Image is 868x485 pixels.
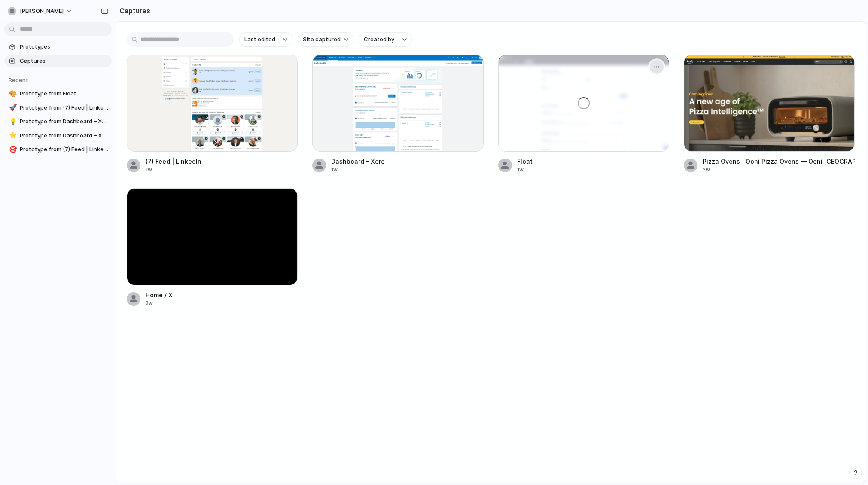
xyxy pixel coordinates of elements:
[244,35,275,44] span: Last edited
[8,131,16,140] button: ⭐
[364,35,394,44] span: Created by
[9,131,15,140] div: ⭐
[517,157,533,166] div: Float
[8,104,16,112] button: 🚀
[20,89,108,98] span: Prototype from Float
[359,32,412,47] button: Created by
[4,87,112,100] a: 🎨Prototype from Float
[331,157,385,166] div: Dashboard – Xero
[146,299,173,307] div: 2w
[9,89,15,99] div: 🎨
[20,117,108,126] span: Prototype from Dashboard – Xero
[20,104,108,112] span: Prototype from (7) Feed | LinkedIn
[8,145,16,154] button: 🎯
[20,7,64,15] span: [PERSON_NAME]
[20,145,108,154] span: Prototype from (7) Feed | LinkedIn
[4,143,112,156] a: 🎯Prototype from (7) Feed | LinkedIn
[9,117,15,127] div: 💡
[9,145,15,155] div: 🎯
[4,115,112,128] a: 💡Prototype from Dashboard – Xero
[9,76,28,83] span: Recent
[8,117,16,126] button: 💡
[146,166,201,174] div: 1w
[303,35,341,44] span: Site captured
[20,131,108,140] span: Prototype from Dashboard – Xero
[20,57,108,65] span: Captures
[298,32,353,47] button: Site captured
[4,55,112,67] a: Captures
[9,103,15,113] div: 🚀
[703,157,855,166] div: Pizza Ovens | Ooni Pizza Ovens — Ooni [GEOGRAPHIC_DATA]
[517,166,533,174] div: 1w
[146,290,173,299] div: Home / X
[4,40,112,53] a: Prototypes
[8,89,16,98] button: 🎨
[4,101,112,114] a: 🚀Prototype from (7) Feed | LinkedIn
[703,166,855,174] div: 2w
[331,166,385,174] div: 1w
[116,6,150,16] h2: Captures
[4,129,112,142] a: ⭐Prototype from Dashboard – Xero
[20,43,108,51] span: Prototypes
[146,157,201,166] div: (7) Feed | LinkedIn
[4,4,77,18] button: [PERSON_NAME]
[239,32,292,47] button: Last edited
